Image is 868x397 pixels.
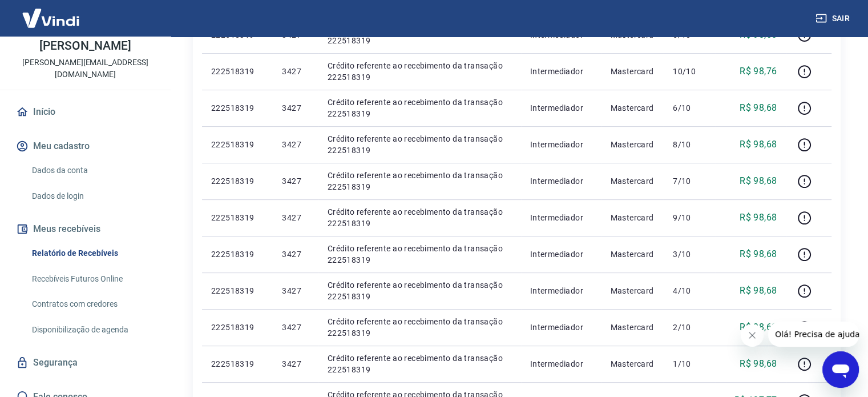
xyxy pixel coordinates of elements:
p: Mastercard [610,139,655,150]
p: 222518319 [211,358,264,370]
p: R$ 98,68 [740,247,777,261]
p: Intermediador [530,212,592,223]
p: R$ 98,68 [740,357,777,371]
p: 8/10 [673,139,706,150]
p: Intermediador [530,322,592,333]
p: 3427 [282,212,309,223]
p: Mastercard [610,102,655,114]
p: 6/10 [673,102,706,114]
p: 222518319 [211,248,264,260]
p: Crédito referente ao recebimento da transação 222518319 [328,60,512,83]
p: 7/10 [673,175,706,187]
iframe: Botão para abrir a janela de mensagens [822,351,859,388]
p: 3/10 [673,248,706,260]
p: Crédito referente ao recebimento da transação 222518319 [328,279,512,302]
a: Disponibilização de agenda [27,318,157,342]
p: 3427 [282,248,309,260]
p: Mastercard [610,248,655,260]
p: Mastercard [610,175,655,187]
span: Olá! Precisa de ajuda? [7,8,96,17]
p: Mastercard [610,285,655,296]
p: 10/10 [673,66,706,77]
p: Intermediador [530,66,592,77]
p: Mastercard [610,358,655,370]
p: Crédito referente ao recebimento da transação 222518319 [328,352,512,375]
button: Meu cadastro [14,134,157,159]
p: 3427 [282,66,309,77]
p: Crédito referente ao recebimento da transação 222518319 [328,133,512,156]
p: R$ 98,68 [740,101,777,115]
p: 222518319 [211,212,264,223]
p: R$ 98,68 [740,174,777,188]
p: R$ 98,76 [740,65,777,78]
a: Início [14,99,157,125]
p: 222518319 [211,102,264,114]
a: Recebíveis Futuros Online [27,267,157,291]
p: 222518319 [211,66,264,77]
p: 3427 [282,358,309,370]
p: R$ 98,68 [740,138,777,151]
p: 222518319 [211,175,264,187]
p: Crédito referente ao recebimento da transação 222518319 [328,243,512,266]
p: Mastercard [610,66,655,77]
p: 9/10 [673,212,706,223]
p: 3427 [282,285,309,296]
p: Intermediador [530,175,592,187]
p: R$ 98,68 [740,284,777,298]
button: Meus recebíveis [14,216,157,242]
p: [PERSON_NAME][EMAIL_ADDRESS][DOMAIN_NAME] [9,57,162,81]
p: 3427 [282,175,309,187]
p: [PERSON_NAME] [39,40,131,52]
p: Intermediador [530,248,592,260]
a: Contratos com credores [27,292,157,316]
p: 3427 [282,322,309,333]
img: Vindi [14,1,88,35]
p: R$ 98,68 [740,211,777,224]
iframe: Mensagem da empresa [768,322,859,347]
p: 4/10 [673,285,706,296]
a: Segurança [14,350,157,375]
p: 222518319 [211,139,264,150]
a: Dados de login [27,185,157,208]
p: 3427 [282,139,309,150]
p: 222518319 [211,322,264,333]
p: Intermediador [530,102,592,114]
p: Mastercard [610,322,655,333]
p: Crédito referente ao recebimento da transação 222518319 [328,170,512,193]
p: Crédito referente ao recebimento da transação 222518319 [328,206,512,229]
a: Relatório de Recebíveis [27,242,157,265]
p: R$ 98,68 [740,320,777,334]
iframe: Fechar mensagem [741,324,764,347]
p: Mastercard [610,212,655,223]
p: Crédito referente ao recebimento da transação 222518319 [328,316,512,339]
p: Crédito referente ao recebimento da transação 222518319 [328,97,512,119]
p: Intermediador [530,285,592,296]
button: Sair [813,8,854,29]
p: 1/10 [673,358,706,370]
p: 3427 [282,102,309,114]
a: Dados da conta [27,159,157,182]
p: Intermediador [530,139,592,150]
p: Intermediador [530,358,592,370]
p: 222518319 [211,285,264,296]
p: 2/10 [673,322,706,333]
